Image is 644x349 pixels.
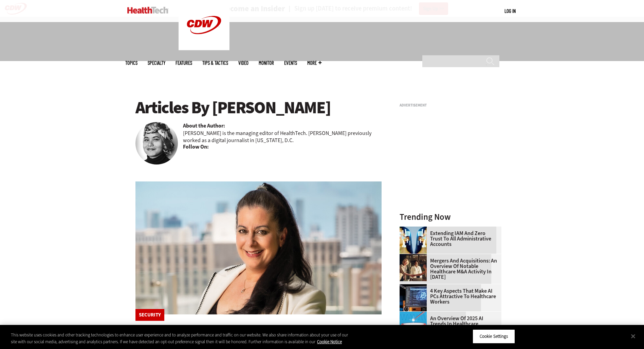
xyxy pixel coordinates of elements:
img: business leaders shake hands in conference room [400,254,427,281]
a: Extending IAM and Zero Trust to All Administrative Accounts [400,231,497,247]
a: Desktop monitor with brain AI concept [400,284,430,290]
img: Home [127,7,168,14]
img: Desktop monitor with brain AI concept [400,284,427,311]
span: Topics [125,60,137,65]
img: abstract image of woman with pixelated face [400,227,427,254]
a: Mergers and Acquisitions: An Overview of Notable Healthcare M&A Activity in [DATE] [400,258,497,280]
a: CDW [179,45,229,52]
img: Teta-Alim [135,122,178,164]
a: Events [284,60,297,65]
iframe: advertisement [400,110,501,195]
a: 4 Key Aspects That Make AI PCs Attractive to Healthcare Workers [400,288,497,305]
b: Follow On: [183,143,209,151]
a: Video [238,60,249,65]
img: Connie Barrera [135,181,382,314]
a: abstract image of woman with pixelated face [400,227,430,232]
div: User menu [504,7,516,15]
a: An Overview of 2025 AI Trends in Healthcare [400,316,497,327]
a: Log in [504,8,516,14]
img: illustration of computer chip being put inside head with waves [400,312,427,339]
a: Features [176,60,192,65]
span: More [307,60,321,65]
a: MonITor [259,60,274,65]
button: Close [626,329,641,344]
a: Tips & Tactics [202,60,228,65]
h1: Articles By [PERSON_NAME] [135,98,382,117]
button: Cookie Settings [473,329,515,344]
a: Q&A: Jackson Health System’s CISO Takes Measured Steps for Security [135,323,374,348]
p: [PERSON_NAME] is the managing editor of HealthTech. [PERSON_NAME] previously worked as a digital ... [183,130,382,144]
a: business leaders shake hands in conference room [400,254,430,259]
div: This website uses cookies and other tracking technologies to enhance user experience and to analy... [11,332,354,345]
a: illustration of computer chip being put inside head with waves [400,312,430,317]
b: About the Author: [183,122,225,130]
a: More information about your privacy [317,339,342,345]
a: Security [139,312,161,317]
h3: Trending Now [400,213,501,221]
h3: Advertisement [400,103,501,107]
span: Specialty [148,60,165,65]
